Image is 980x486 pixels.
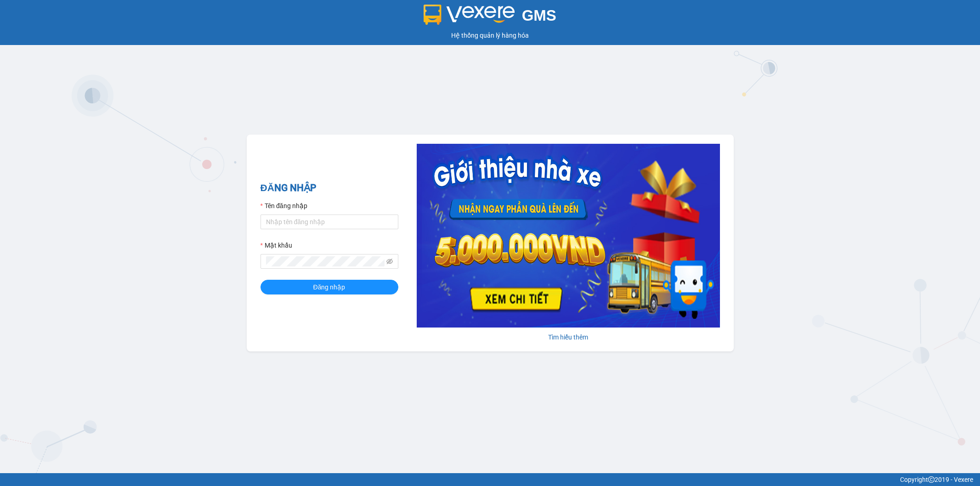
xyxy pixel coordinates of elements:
[2,30,978,40] div: Hệ thống quản lý hàng hóa
[424,5,515,25] img: logo 2
[417,144,720,328] img: banner-0
[261,280,398,294] button: Đăng nhập
[928,476,935,483] span: copyright
[266,256,385,266] input: Mật khẩu
[261,201,307,211] label: Tên đăng nhập
[424,14,556,21] a: GMS
[522,7,556,24] span: GMS
[386,258,393,265] span: eye-invisible
[313,282,346,292] span: Đăng nhập
[7,475,973,485] div: Copyright 2019 - Vexere
[261,181,398,196] h2: ĐĂNG NHẬP
[261,215,398,229] input: Tên đăng nhập
[261,240,292,250] label: Mật khẩu
[417,332,720,342] div: Tìm hiểu thêm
